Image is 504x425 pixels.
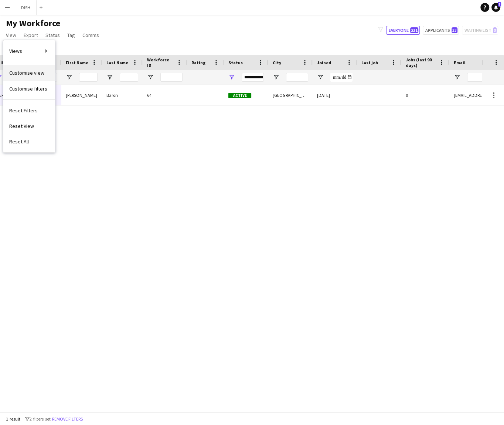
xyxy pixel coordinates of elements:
[273,74,279,81] button: Open Filter Menu
[67,32,75,38] span: Tag
[51,415,84,423] button: Remove filters
[6,32,16,38] span: View
[106,74,113,81] button: Open Filter Menu
[15,0,37,15] button: DISH
[228,93,251,98] span: Active
[42,30,63,40] a: Status
[79,30,102,40] a: Comms
[286,73,308,82] input: City Filter Input
[66,74,72,81] button: Open Filter Menu
[273,60,281,65] span: City
[45,32,60,38] span: Status
[454,60,466,65] span: Email
[160,73,183,82] input: Workforce ID Filter Input
[191,60,205,65] span: Rating
[454,74,460,81] button: Open Filter Menu
[498,2,501,7] span: 1
[406,57,436,68] span: Jobs (last 90 days)
[3,30,19,40] a: View
[61,85,102,105] div: [PERSON_NAME]
[6,18,60,29] span: My Workforce
[64,30,78,40] a: Tag
[317,60,331,65] span: Joined
[147,57,174,68] span: Workforce ID
[228,74,235,81] button: Open Filter Menu
[268,85,313,105] div: [GEOGRAPHIC_DATA]
[30,416,51,422] span: 2 filters set
[106,60,128,65] span: Last Name
[120,73,138,82] input: Last Name Filter Input
[21,30,41,40] a: Export
[143,85,187,105] div: 64
[410,27,418,33] span: 231
[401,85,449,105] div: 0
[102,85,143,105] div: Baron
[24,32,38,38] span: Export
[386,26,420,35] button: Everyone231
[82,32,99,38] span: Comms
[361,60,378,65] span: Last job
[79,73,98,82] input: First Name Filter Input
[228,60,243,65] span: Status
[330,73,353,82] input: Joined Filter Input
[147,74,154,81] button: Open Filter Menu
[491,3,500,12] a: 1
[452,27,457,33] span: 33
[317,74,324,81] button: Open Filter Menu
[423,26,459,35] button: Applicants33
[313,85,357,105] div: [DATE]
[66,60,88,65] span: First Name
